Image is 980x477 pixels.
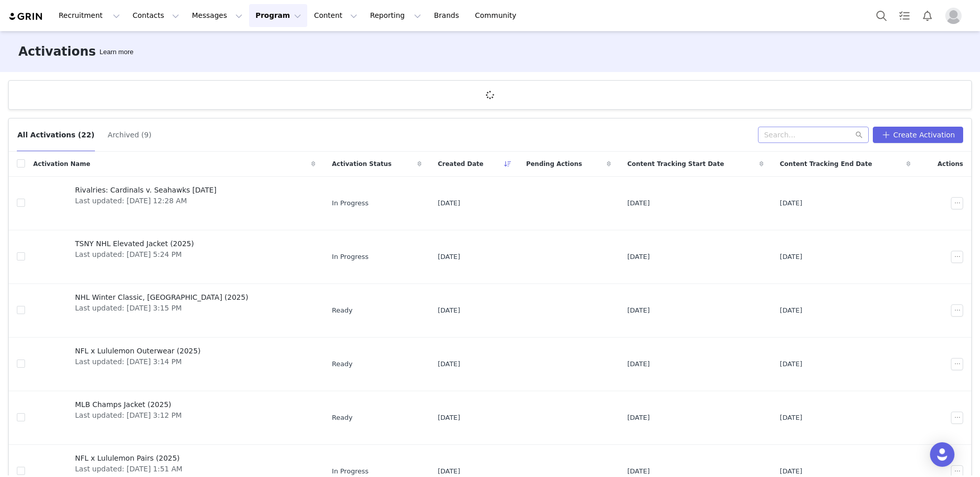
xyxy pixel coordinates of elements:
span: [DATE] [438,413,460,423]
a: Brands [428,4,468,27]
span: [DATE] [627,198,650,208]
a: Community [469,4,527,27]
span: [DATE] [438,466,460,476]
button: Messages [186,4,249,27]
a: NHL Winter Classic, [GEOGRAPHIC_DATA] (2025)Last updated: [DATE] 3:15 PM [33,290,315,331]
span: [DATE] [780,198,802,208]
span: Last updated: [DATE] 3:15 PM [75,303,248,314]
span: Last updated: [DATE] 3:12 PM [75,410,182,421]
span: Content Tracking Start Date [627,159,724,169]
button: All Activations (22) [17,127,95,143]
span: In Progress [332,466,369,476]
button: Recruitment [53,4,126,27]
span: Last updated: [DATE] 1:51 AM [75,464,182,474]
span: [DATE] [780,305,802,316]
span: [DATE] [438,198,460,208]
span: Activation Status [332,159,391,169]
span: Rivalries: Cardinals v. Seahawks [DATE] [75,185,216,196]
button: Contacts [127,4,185,27]
span: Activation Name [33,159,90,169]
a: MLB Champs Jacket (2025)Last updated: [DATE] 3:12 PM [33,397,315,438]
span: In Progress [332,252,369,262]
span: [DATE] [627,466,650,476]
input: Search... [758,127,869,143]
span: Last updated: [DATE] 5:24 PM [75,249,194,260]
span: Content Tracking End Date [780,159,872,169]
span: [DATE] [780,252,802,262]
a: NFL x Lululemon Outerwear (2025)Last updated: [DATE] 3:14 PM [33,344,315,385]
span: MLB Champs Jacket (2025) [75,399,182,410]
button: Archived (9) [107,127,152,143]
button: Notifications [916,4,939,27]
span: [DATE] [627,305,650,316]
button: Content [308,4,363,27]
span: [DATE] [438,252,460,262]
span: Created Date [438,159,484,169]
span: Last updated: [DATE] 3:14 PM [75,356,201,367]
span: [DATE] [780,413,802,423]
span: NFL x Lululemon Pairs (2025) [75,453,182,464]
span: NHL Winter Classic, [GEOGRAPHIC_DATA] (2025) [75,292,248,303]
button: Profile [939,8,972,24]
span: TSNY NHL Elevated Jacket (2025) [75,238,194,249]
span: [DATE] [780,359,802,369]
span: [DATE] [780,466,802,476]
span: In Progress [332,198,369,208]
span: [DATE] [438,305,460,316]
i: icon: search [855,131,863,138]
button: Search [870,4,893,27]
img: placeholder-profile.jpg [945,8,962,24]
span: [DATE] [438,359,460,369]
span: Pending Actions [526,159,582,169]
span: Last updated: [DATE] 12:28 AM [75,196,216,206]
span: Ready [332,359,352,369]
span: [DATE] [627,359,650,369]
button: Create Activation [873,127,963,143]
button: Program [249,4,307,27]
a: TSNY NHL Elevated Jacket (2025)Last updated: [DATE] 5:24 PM [33,236,315,277]
button: Reporting [364,4,427,27]
div: Tooltip anchor [97,47,135,57]
h3: Activations [18,42,96,61]
span: Ready [332,305,352,316]
span: [DATE] [627,252,650,262]
span: NFL x Lululemon Outerwear (2025) [75,346,201,356]
div: Actions [919,153,971,175]
span: Ready [332,413,352,423]
span: [DATE] [627,413,650,423]
a: Rivalries: Cardinals v. Seahawks [DATE]Last updated: [DATE] 12:28 AM [33,183,315,224]
div: Open Intercom Messenger [930,442,954,467]
img: grin logo [8,12,44,21]
a: Tasks [893,4,916,27]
